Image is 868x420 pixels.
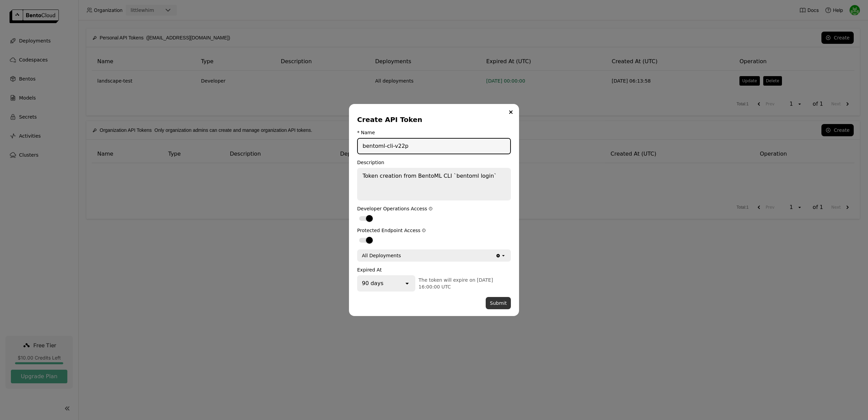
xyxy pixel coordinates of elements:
[362,252,401,259] div: All Deployments
[419,277,493,290] span: The token will expire on [DATE] 16:00:00 UTC
[486,297,511,309] button: Submit
[357,160,511,165] div: Description
[358,169,510,200] textarea: Token creation from BentoML CLI `bentoml login`
[349,104,519,316] div: dialog
[496,253,501,258] svg: Clear value
[402,252,402,259] input: Selected All Deployments.
[507,108,515,116] button: Close
[501,253,506,258] svg: open
[357,267,511,273] div: Expired At
[362,279,383,287] div: 90 days
[404,280,411,287] svg: open
[357,228,511,233] div: Protected Endpoint Access
[357,115,508,124] div: Create API Token
[361,130,375,135] div: Name
[357,206,511,211] div: Developer Operations Access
